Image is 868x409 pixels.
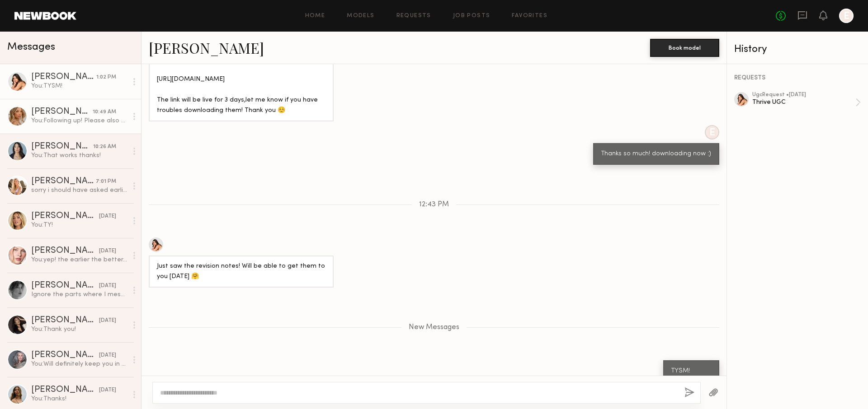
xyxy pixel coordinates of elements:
[752,98,855,107] div: Thrive UGC
[419,201,449,209] span: 12:43 PM
[305,13,325,19] a: Home
[7,42,55,52] span: Messages
[96,177,116,186] div: 7:01 PM
[93,108,116,116] div: 10:49 AM
[31,246,99,256] div: [PERSON_NAME]
[347,13,374,19] a: Models
[839,9,854,23] a: E
[31,177,96,186] div: [PERSON_NAME]
[99,212,116,221] div: [DATE]
[671,366,711,376] div: TYSM!
[31,212,99,221] div: [PERSON_NAME]
[93,143,116,151] div: 10:26 AM
[396,13,431,19] a: Requests
[99,247,116,256] div: [DATE]
[31,107,93,116] div: [PERSON_NAME]
[453,13,491,19] a: Job Posts
[650,43,719,51] a: Book model
[157,13,325,116] div: Hi! Yes sorry-here at 2 links with my footage.. I couldn’t tell what I uploaded and what I didn’t...
[31,256,127,264] div: You: yep! the earlier the better, thanks!
[734,75,861,81] div: REQUESTS
[31,386,99,395] div: [PERSON_NAME]
[752,92,855,98] div: ugc Request • [DATE]
[99,351,116,360] div: [DATE]
[31,73,96,82] div: [PERSON_NAME]
[409,324,459,331] span: New Messages
[31,151,127,160] div: You: That works thanks!
[31,395,127,403] div: You: Thanks!
[96,73,116,82] div: 1:02 PM
[650,39,719,57] button: Book model
[734,44,861,55] div: History
[31,82,127,90] div: You: TYSM!
[31,351,99,360] div: [PERSON_NAME]
[31,360,127,368] div: You: Will definitely keep you in mind :)
[31,325,127,334] div: You: Thank you!
[99,386,116,395] div: [DATE]
[31,186,127,195] div: sorry i should have asked earlier
[31,221,127,229] div: You: TY!
[149,38,264,57] a: [PERSON_NAME]
[157,261,325,282] div: Just saw the revision notes! Will be able to get them to you [DATE] 🤗
[31,142,93,151] div: [PERSON_NAME]
[752,92,861,113] a: ugcRequest •[DATE]Thrive UGC
[31,281,99,290] div: [PERSON_NAME]
[601,149,711,159] div: Thanks so much! downloading now :)
[31,316,99,325] div: [PERSON_NAME]
[31,290,127,299] div: Ignore the parts where I mess up the gel Lolol but wanted to give you guys the full clips in case...
[99,316,116,325] div: [DATE]
[31,116,127,125] div: You: Following up! Please also sign the agreement, it's coming from [GEOGRAPHIC_DATA]
[99,282,116,290] div: [DATE]
[512,13,547,19] a: Favorites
